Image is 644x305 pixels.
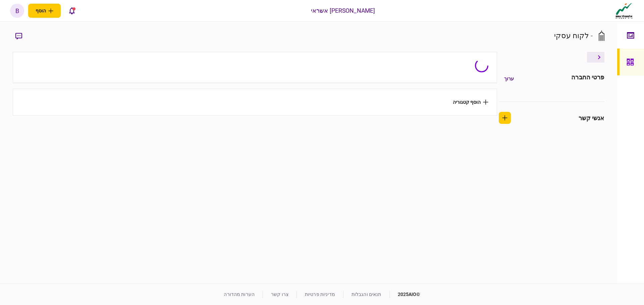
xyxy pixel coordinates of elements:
div: © 2025 AIO [389,291,420,298]
div: אנשי קשר [579,113,604,123]
button: ערוך [499,73,519,85]
button: הוסף קטגוריה [453,99,488,105]
div: פרטי החברה [571,73,604,85]
a: הערות מהדורה [224,292,255,297]
img: client company logo [614,2,634,19]
div: [PERSON_NAME] אשראי [311,6,375,15]
button: פתח תפריט להוספת לקוח [28,4,61,18]
div: - לקוח עסקי [554,30,593,41]
a: תנאים והגבלות [352,292,381,297]
button: b [10,4,24,18]
a: צרו קשר [271,292,288,297]
button: פתח רשימת התראות [65,4,79,18]
a: מדיניות פרטיות [305,292,335,297]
